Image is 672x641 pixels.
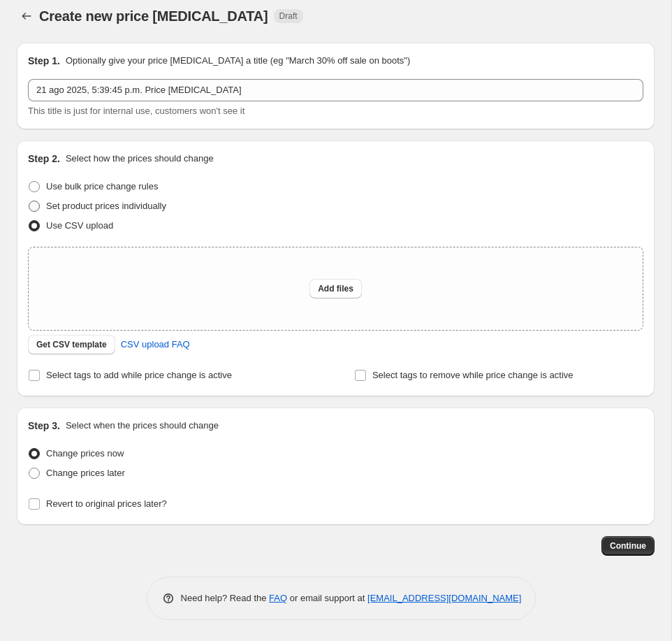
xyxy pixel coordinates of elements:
[112,333,198,356] a: CSV upload FAQ
[66,152,214,166] p: Select how the prices should change
[46,498,167,509] span: Revert to original prices later?
[181,593,270,603] span: Need help? Read the
[279,10,298,22] span: Draft
[46,468,125,478] span: Change prices later
[46,220,113,231] span: Use CSV upload
[28,335,115,354] button: Get CSV template
[610,540,646,552] span: Continue
[17,6,36,26] button: Price change jobs
[309,279,362,298] button: Add files
[28,152,60,166] h2: Step 2.
[318,283,353,294] span: Add files
[36,339,107,350] span: Get CSV template
[46,181,158,192] span: Use bulk price change rules
[269,593,287,603] a: FAQ
[121,338,190,352] span: CSV upload FAQ
[66,419,219,433] p: Select when the prices should change
[39,8,268,24] span: Create new price [MEDICAL_DATA]
[28,419,60,433] h2: Step 3.
[46,370,232,380] span: Select tags to add while price change is active
[287,593,367,603] span: or email support at
[601,536,655,556] button: Continue
[28,79,643,101] input: 30% off holiday sale
[66,54,410,68] p: Optionally give your price [MEDICAL_DATA] a title (eg "March 30% off sale on boots")
[46,201,166,211] span: Set product prices individually
[367,593,521,603] a: [EMAIL_ADDRESS][DOMAIN_NAME]
[28,54,60,68] h2: Step 1.
[28,106,244,116] span: This title is just for internal use, customers won't see it
[372,370,574,380] span: Select tags to remove while price change is active
[46,448,124,459] span: Change prices now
